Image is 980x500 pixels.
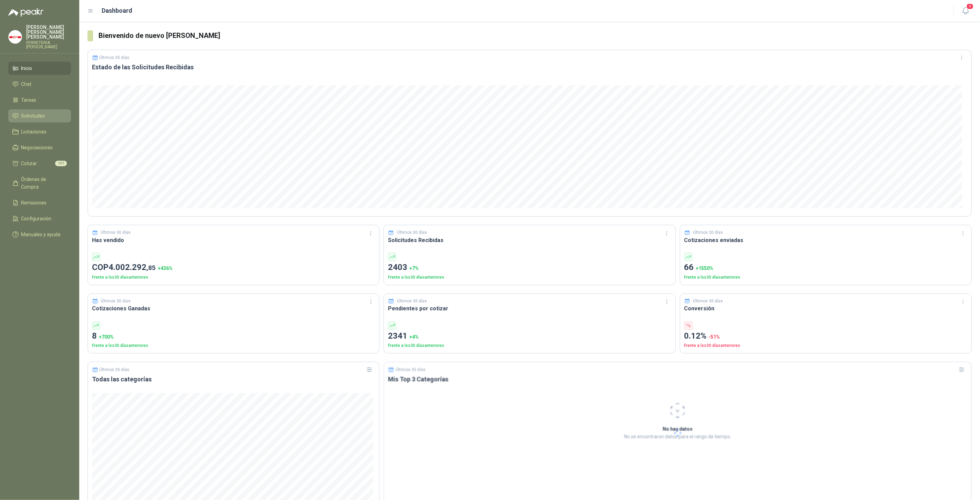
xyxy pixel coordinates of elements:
span: + 7 % [409,266,419,271]
span: Remisiones [21,199,47,207]
p: COP [92,261,375,274]
span: 197 [55,161,67,166]
p: Frente a los 30 días anteriores [388,274,671,281]
a: Cotizar197 [8,157,71,170]
h1: Dashboard [102,6,133,16]
h3: Has vendido [92,236,375,244]
p: Últimos 30 días [693,298,723,304]
a: Solicitudes [8,109,71,122]
span: Cotizar [21,160,37,167]
p: FERRETERIA [PERSON_NAME] [26,41,71,49]
span: 4.002.292 [109,262,156,272]
img: Company Logo [9,30,22,43]
span: Manuales y ayuda [21,231,61,238]
span: Configuración [21,215,52,222]
p: 0.12% [684,330,967,343]
span: + 436 % [158,266,173,271]
p: Últimos 30 días [101,229,131,236]
p: Últimos 30 días [397,229,427,236]
span: 9 [966,3,974,10]
a: Remisiones [8,196,71,209]
p: Frente a los 30 días anteriores [92,274,375,281]
p: Últimos 30 días [100,367,130,372]
p: Últimos 30 días [100,55,130,60]
a: Manuales y ayuda [8,228,71,241]
p: Últimos 30 días [397,298,427,304]
a: Licitaciones [8,125,71,138]
a: Inicio [8,62,71,75]
h3: Estado de las Solicitudes Recibidas [92,63,967,71]
span: Tareas [21,96,37,104]
span: Chat [21,80,32,88]
p: Frente a los 30 días anteriores [684,274,967,281]
h3: Pendientes por cotizar [388,304,671,313]
p: Últimos 30 días [101,298,131,304]
p: 8 [92,330,375,343]
p: 2341 [388,330,671,343]
a: Chat [8,78,71,91]
span: Órdenes de Compra [21,176,64,191]
p: 66 [684,261,967,274]
span: ,85 [146,264,156,272]
a: Órdenes de Compra [8,173,71,193]
p: Últimos 30 días [693,229,723,236]
span: Inicio [21,64,32,72]
button: 9 [959,5,972,17]
h3: Solicitudes Recibidas [388,236,671,244]
h3: Conversión [684,304,967,313]
span: Solicitudes [21,112,45,120]
a: Configuración [8,212,71,225]
h3: Todas las categorías [92,375,375,383]
span: -51 % [709,334,720,340]
a: Tareas [8,93,71,107]
p: Frente a los 30 días anteriores [92,342,375,349]
span: + 4 % [409,334,419,340]
h3: Cotizaciones enviadas [684,236,967,244]
p: [PERSON_NAME] [PERSON_NAME] [PERSON_NAME] [26,25,71,39]
h3: Cotizaciones Ganadas [92,304,375,313]
span: Negociaciones [21,144,53,151]
img: Logo peakr [8,8,43,17]
p: Frente a los 30 días anteriores [388,342,671,349]
a: Negociaciones [8,141,71,154]
span: Licitaciones [21,128,47,136]
span: + 1550 % [696,266,714,271]
p: 2403 [388,261,671,274]
span: + 700 % [99,334,114,340]
p: Frente a los 30 días anteriores [684,342,967,349]
h3: Bienvenido de nuevo [PERSON_NAME] [99,30,972,41]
